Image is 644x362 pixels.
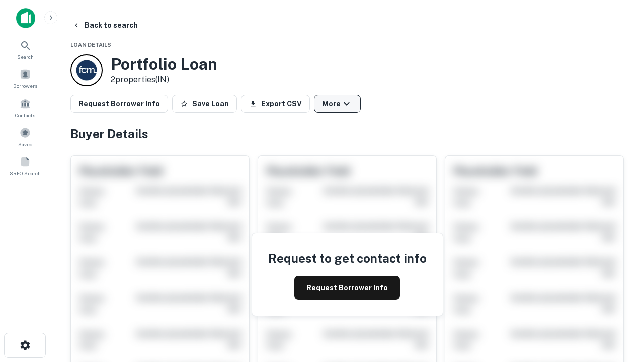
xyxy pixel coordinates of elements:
[70,125,624,143] h4: Buyer Details
[314,95,361,113] button: More
[70,42,111,48] span: Loan Details
[594,249,644,298] iframe: Chat Widget
[3,123,47,150] a: Saved
[13,82,37,90] span: Borrowers
[241,95,310,113] button: Export CSV
[16,8,35,28] img: capitalize-icon.png
[111,74,217,86] p: 2 properties (IN)
[3,36,47,63] a: Search
[294,276,400,300] button: Request Borrower Info
[68,16,142,34] button: Back to search
[17,53,34,61] span: Search
[70,95,168,113] button: Request Borrower Info
[172,95,237,113] button: Save Loan
[111,55,217,74] h3: Portfolio Loan
[3,94,47,121] a: Contacts
[18,140,33,148] span: Saved
[15,111,35,119] span: Contacts
[268,249,427,267] h4: Request to get contact info
[3,152,47,179] a: SREO Search
[10,169,41,177] span: SREO Search
[3,65,47,92] a: Borrowers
